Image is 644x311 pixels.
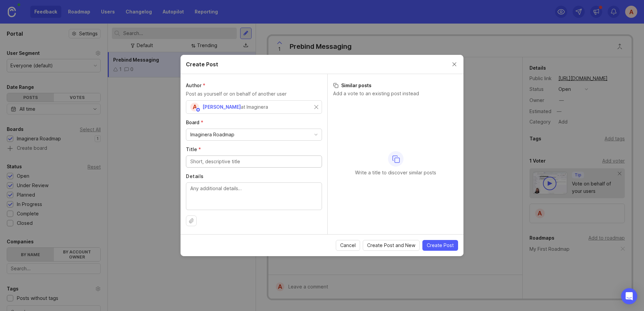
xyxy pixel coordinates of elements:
div: at Imaginera [241,103,268,111]
button: Upload file [186,215,197,226]
button: Cancel [336,240,360,251]
span: Cancel [340,242,356,249]
span: Create Post [427,242,454,249]
span: Title (required) [186,146,201,152]
p: Post as yourself or on behalf of another user [186,90,322,98]
button: Create Post [422,240,458,251]
input: Short, descriptive title [190,158,318,165]
p: Write a title to discover similar posts [355,169,436,176]
span: [PERSON_NAME] [202,104,241,110]
h3: Similar posts [333,82,458,89]
span: Create Post and New [367,242,415,249]
button: Close create post modal [451,61,458,68]
button: Create Post and New [363,240,420,251]
h2: Create Post [186,60,218,68]
img: member badge [196,107,201,112]
div: A [190,103,199,111]
span: Board (required) [186,119,203,125]
label: Details [186,173,322,180]
p: Add a vote to an existing post instead [333,90,458,97]
div: Open Intercom Messenger [621,288,637,304]
span: Author (required) [186,82,205,88]
div: Imaginera Roadmap [190,131,234,138]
